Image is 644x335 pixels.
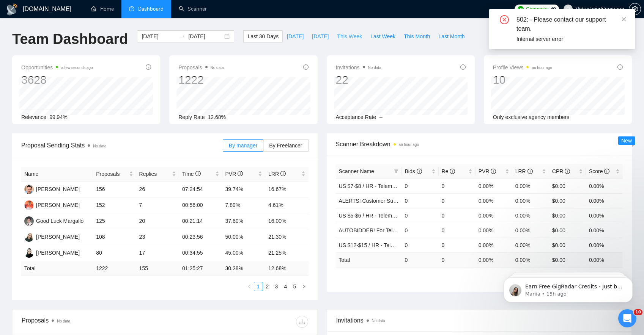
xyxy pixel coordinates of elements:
[629,3,641,15] button: setting
[402,193,438,208] td: 0
[24,216,34,226] img: GL
[476,193,512,208] td: 0.00%
[438,32,464,41] span: Last Month
[93,197,136,213] td: 152
[24,202,80,208] a: DE[PERSON_NAME]
[439,178,476,193] td: 0
[565,169,570,174] span: info-circle
[24,200,34,210] img: DE
[93,261,136,276] td: 1222
[336,252,402,267] td: Total
[265,182,309,197] td: 16.67%
[493,63,552,72] span: Profile Views
[247,32,279,41] span: Last 30 Days
[49,114,67,120] span: 99.94%
[476,238,512,252] td: 0.00%
[91,6,114,12] a: homeHome
[265,229,309,245] td: 21.30%
[12,30,128,48] h1: Team Dashboard
[265,261,309,276] td: 12.68 %
[179,33,185,39] span: to
[476,252,512,267] td: 0.00 %
[589,168,609,174] span: Score
[136,182,179,197] td: 26
[339,198,418,204] a: ALERTS! Customer Support USA
[586,223,623,238] td: 0.00%
[299,282,309,291] li: Next Page
[136,245,179,261] td: 17
[24,186,80,192] a: J[PERSON_NAME]
[188,32,223,41] input: End date
[303,64,309,70] span: info-circle
[492,261,644,315] iframe: Intercom notifications message
[179,197,222,213] td: 00:56:00
[336,114,376,120] span: Acceptance Rate
[24,232,34,242] img: YB
[179,213,222,229] td: 00:21:14
[366,30,400,42] button: Last Week
[337,32,362,41] span: This Week
[21,114,46,120] span: Relevance
[512,238,549,252] td: 0.00%
[493,114,570,120] span: Only exclusive agency members
[269,142,302,149] span: By Freelancer
[238,171,243,176] span: info-circle
[222,229,265,245] td: 50.00%
[24,218,83,224] a: GLGood Luck Margallo
[229,142,257,149] span: By manager
[629,6,641,12] a: setting
[178,114,205,120] span: Reply Rate
[21,63,93,72] span: Opportunities
[476,178,512,193] td: 0.00%
[222,197,265,213] td: 7.89%
[402,252,438,267] td: 0
[518,6,524,12] img: upwork-logo.png
[36,249,80,257] div: [PERSON_NAME]
[222,182,265,197] td: 39.74%
[21,73,93,87] div: 3628
[336,63,381,72] span: Invitations
[392,166,400,177] span: filter
[400,30,434,42] button: This Month
[617,64,623,70] span: info-circle
[336,73,381,87] div: 22
[24,233,80,240] a: YB[PERSON_NAME]
[526,5,549,13] span: Connects:
[336,139,623,149] span: Scanner Breakdown
[618,309,636,327] iframe: Intercom live chat
[372,319,385,323] span: No data
[93,167,136,182] th: Proposals
[512,193,549,208] td: 0.00%
[281,282,290,291] li: 4
[136,229,179,245] td: 23
[339,242,417,248] a: US $12-$15 / HR - Telemarketing
[512,208,549,223] td: 0.00%
[399,142,419,147] time: an hour ago
[179,261,222,276] td: 01:25:27
[296,316,308,328] button: download
[402,208,438,223] td: 0
[96,170,127,178] span: Proposals
[527,169,533,174] span: info-circle
[339,213,411,219] a: US $5-$6 / HR - Telemarketing
[370,32,395,41] span: Last Week
[339,168,374,174] span: Scanner Name
[142,32,176,41] input: Start date
[93,245,136,261] td: 80
[36,233,80,241] div: [PERSON_NAME]
[439,208,476,223] td: 0
[265,245,309,261] td: 21.25%
[178,73,224,87] div: 1222
[136,261,179,276] td: 155
[93,213,136,229] td: 125
[460,64,466,70] span: info-circle
[36,217,83,225] div: Good Luck Margallo
[296,319,308,325] span: download
[439,193,476,208] td: 0
[476,208,512,223] td: 0.00%
[586,238,623,252] td: 0.00%
[6,3,18,16] img: logo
